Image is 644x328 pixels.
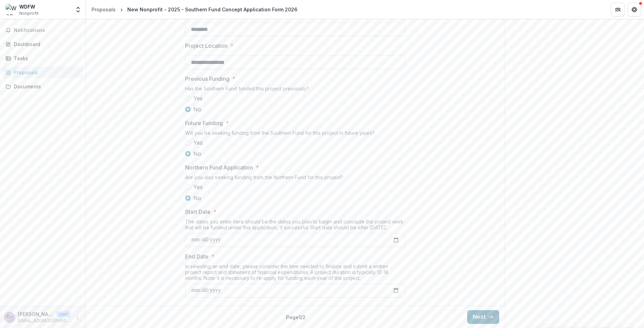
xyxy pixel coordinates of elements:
[193,94,203,102] span: Yes
[185,119,223,127] p: Future Funding
[18,310,54,318] p: [PERSON_NAME] <[PERSON_NAME][EMAIL_ADDRESS][PERSON_NAME][DOMAIN_NAME]>
[7,315,13,319] div: Collin Edwards <collin.edwards@dfw.wa.gov>
[19,3,39,10] div: WDFW
[185,208,211,216] p: Start Date
[89,4,118,14] a: Proposals
[3,53,83,64] a: Tasks
[19,10,39,17] span: Nonprofit
[14,55,77,62] div: Tasks
[14,83,77,90] div: Documents
[185,86,405,94] div: Has the Southern Fund funded this project previously?
[127,6,297,13] div: New Nonprofit - 2025 - Southern Fund Concept Application Form 2026
[185,263,405,284] div: In selecting an end date, please consider the time needed to finalize and submit a written projec...
[627,3,641,17] button: Get Help
[185,252,208,261] p: End Date
[18,318,71,324] p: [EMAIL_ADDRESS][PERSON_NAME][DOMAIN_NAME]
[193,183,203,191] span: Yes
[14,41,77,48] div: Dashboard
[467,310,499,324] button: Next
[193,105,201,113] span: No
[6,4,17,15] img: WDFW
[193,194,201,202] span: No
[73,3,83,17] button: Open entity switcher
[3,25,83,36] button: Notifications
[286,314,305,321] p: Page 1 / 2
[611,3,625,17] button: Partners
[185,130,405,139] div: Will you be seeking funding from the Southern Fund for this project in future years?
[92,6,116,13] div: Proposals
[56,311,71,317] p: User
[185,219,405,233] div: The dates you enter here should be the dates you plan to begin and conclude the project work that...
[3,81,83,92] a: Documents
[3,67,83,78] a: Proposals
[89,4,300,14] nav: breadcrumb
[14,28,80,33] span: Notifications
[193,139,203,147] span: Yes
[185,174,405,183] div: Are you also seeking funding from the Northern Fund for this project?
[14,69,77,76] div: Proposals
[3,39,83,50] a: Dashboard
[185,42,227,50] p: Project Location
[185,163,253,172] p: Northern Fund Application
[193,150,201,158] span: No
[185,75,229,83] p: Previous Funding
[73,313,82,321] button: More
